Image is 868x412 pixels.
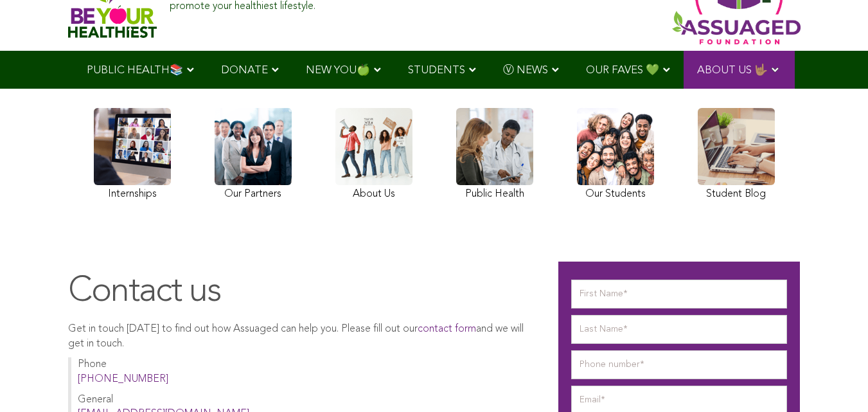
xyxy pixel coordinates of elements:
[68,322,533,351] p: Get in touch [DATE] to find out how Assuaged can help you. Please fill out our and we will get in...
[571,315,787,344] input: Last Name*
[306,65,370,76] span: NEW YOU🍏
[697,65,768,76] span: ABOUT US 🤟🏽
[68,271,533,313] h1: Contact us
[571,280,787,309] input: First Name*
[78,374,168,384] a: [PHONE_NUMBER]
[87,65,183,76] span: PUBLIC HEALTH📚
[571,350,787,379] input: Phone number*
[68,51,801,89] div: Navigation Menu
[503,65,548,76] span: Ⓥ NEWS
[586,65,659,76] span: OUR FAVES 💚
[804,350,868,412] iframe: Chat Widget
[221,65,268,76] span: DONATE
[78,357,533,386] p: Phone
[408,65,465,76] span: STUDENTS
[418,324,476,334] a: contact form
